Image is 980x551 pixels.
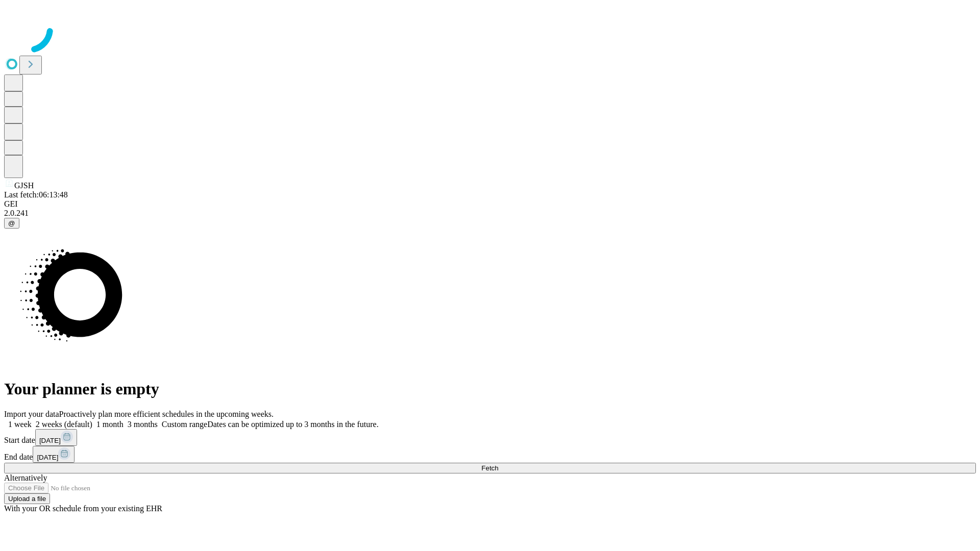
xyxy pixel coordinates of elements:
[33,446,75,463] button: [DATE]
[39,437,61,444] span: [DATE]
[128,420,158,429] span: 3 months
[4,380,976,398] h1: Your planner is empty
[4,199,976,209] div: GEI
[162,420,207,429] span: Custom range
[481,464,498,472] span: Fetch
[8,219,15,227] span: @
[96,420,124,429] span: 1 month
[59,410,274,418] span: Proactively plan more efficient schedules in the upcoming weeks.
[207,420,378,429] span: Dates can be optimized up to 3 months in the future.
[14,181,34,190] span: GJSH
[35,429,77,446] button: [DATE]
[4,429,976,446] div: Start date
[4,493,50,504] button: Upload a file
[4,473,47,482] span: Alternatively
[4,218,19,229] button: @
[4,504,162,513] span: With your OR schedule from your existing EHR
[36,420,92,429] span: 2 weeks (default)
[4,446,976,463] div: End date
[8,420,32,429] span: 1 week
[4,209,976,218] div: 2.0.241
[37,454,58,461] span: [DATE]
[4,410,59,418] span: Import your data
[4,463,976,473] button: Fetch
[4,190,68,199] span: Last fetch: 06:13:48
